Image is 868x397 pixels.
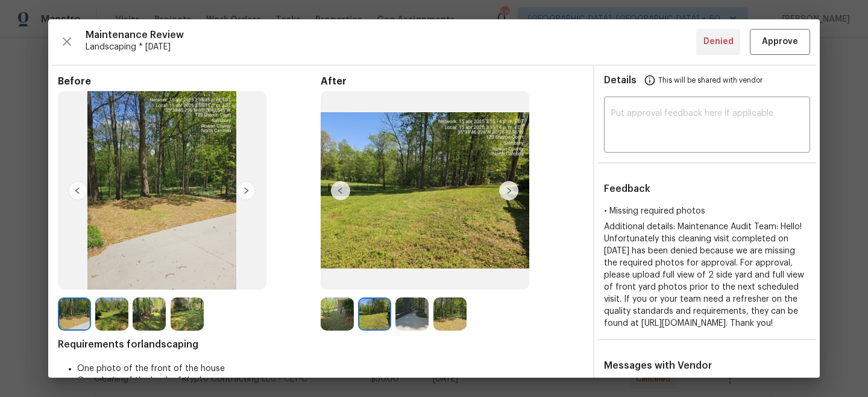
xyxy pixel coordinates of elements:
button: Approve [750,29,810,55]
span: Additional details: Maintenance Audit Team: Hello! Unfortunately this cleaning visit completed on... [604,223,804,328]
span: Feedback [604,184,650,194]
span: Messages with Vendor [604,361,712,370]
img: right-chevron-button-url [236,181,256,200]
li: One photo of the front of the house [77,363,583,375]
span: After [321,75,583,87]
span: Requirements for landscaping [58,338,583,351]
img: right-chevron-button-url [499,181,518,200]
span: Details [604,66,637,95]
li: One photo of the back of the house [77,375,583,387]
img: left-chevron-button-url [68,181,87,200]
span: Before [58,75,321,87]
span: Approve [762,34,798,49]
span: Maintenance Review [86,29,696,41]
span: This will be shared with vendor [658,66,763,95]
img: left-chevron-button-url [331,181,350,200]
span: Landscaping * [DATE] [86,41,696,53]
span: • Missing required photos [604,207,705,215]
